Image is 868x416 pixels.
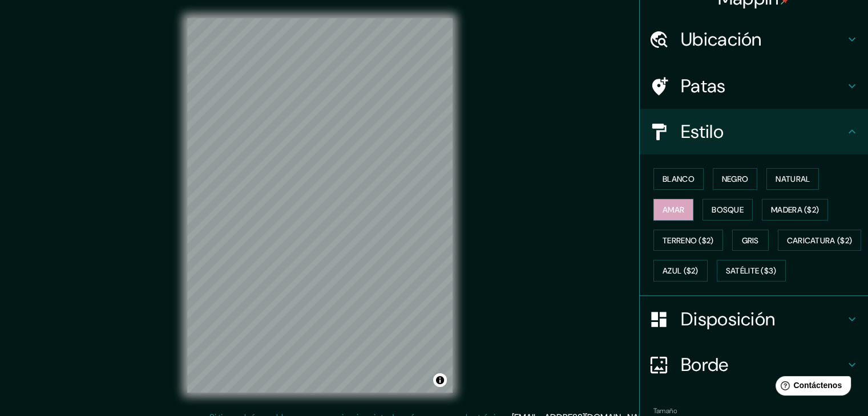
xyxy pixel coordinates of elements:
[433,373,447,387] button: Activar o desactivar atribución
[653,260,708,282] button: Azul ($2)
[640,63,868,109] div: Patas
[766,372,855,403] iframe: Lanzador de widgets de ayuda
[663,174,695,184] font: Blanco
[703,199,753,221] button: Bosque
[640,17,868,62] div: Ubicación
[771,205,819,215] font: Madera ($2)
[722,174,749,184] font: Negro
[663,205,684,215] font: Amar
[766,168,819,190] button: Natural
[653,168,704,190] button: Blanco
[653,199,693,221] button: Amar
[732,230,769,251] button: Gris
[681,74,726,98] font: Patas
[742,235,759,246] font: Gris
[187,18,453,393] canvas: Mapa
[713,168,758,190] button: Negro
[681,120,724,144] font: Estilo
[726,266,777,276] font: Satélite ($3)
[640,109,868,154] div: Estilo
[712,205,744,215] font: Bosque
[663,266,699,276] font: Azul ($2)
[762,199,828,221] button: Madera ($2)
[653,230,723,251] button: Terreno ($2)
[717,260,786,282] button: Satélite ($3)
[663,235,714,246] font: Terreno ($2)
[681,27,762,51] font: Ubicación
[787,235,853,246] font: Caricatura ($2)
[640,296,868,342] div: Disposición
[681,353,729,377] font: Borde
[776,174,810,184] font: Natural
[640,342,868,388] div: Borde
[681,307,775,331] font: Disposición
[653,406,677,415] font: Tamaño
[778,230,862,251] button: Caricatura ($2)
